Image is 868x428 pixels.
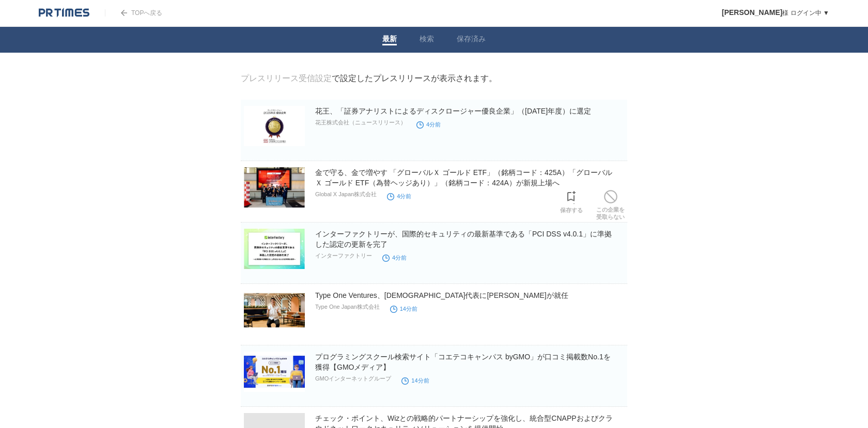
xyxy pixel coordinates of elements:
[420,35,434,45] a: 検索
[315,168,612,187] a: 金で守る、金で増やす 「グローバルＸ ゴールド ETF」（銘柄コード：425A）「グローバルＸ ゴールド ETF（為替ヘッジあり）」（銘柄コード：424A）が新規上場へ
[315,353,611,371] a: プログラミングスクール検索サイト「コエテコキャンパス byGMO」が口コミ掲載数No.1を獲得【GMOメディア】
[244,167,305,208] img: 金で守る、金で増やす 「グローバルＸ ゴールド ETF」（銘柄コード：425A）「グローバルＸ ゴールド ETF（為替ヘッジあり）」（銘柄コード：424A）が新規上場へ
[387,193,411,199] time: 4分前
[390,306,417,312] time: 14分前
[241,73,497,84] div: で設定したプレスリリースが表示されます。
[382,255,407,261] time: 4分前
[244,290,305,330] img: Type One Ventures、日本法人代表に廣島竜太郎氏が就任
[416,121,441,128] time: 4分前
[401,377,429,384] time: 14分前
[244,352,305,392] img: プログラミングスクール検索サイト「コエテコキャンパス byGMO」が口コミ掲載数No.1を獲得【GMOメディア】
[315,291,568,299] a: Type One Ventures、[DEMOGRAPHIC_DATA]代表に[PERSON_NAME]が就任
[315,230,612,248] a: インターファクトリーが、国際的セキュリティの最新基準である「PCI DSS v4.0.1」に準拠した認定の更新を完了
[722,9,829,17] a: [PERSON_NAME]様 ログイン中 ▼
[39,8,89,18] img: logo.png
[315,303,380,311] p: Type One Japan株式会社
[315,252,372,260] p: インターファクトリー
[315,119,406,126] p: 花王株式会社（ニュースリリース）
[244,106,305,146] img: 花王、「証券アナリストによるディスクロージャー優良企業」（2025年度）に選定
[382,35,397,45] a: 最新
[105,9,162,17] a: TOPへ戻る
[244,229,305,269] img: インターファクトリーが、国際的セキュリティの最新基準である「PCI DSS v4.0.1」に準拠した認定の更新を完了
[457,35,486,45] a: 保存済み
[121,10,127,16] img: arrow.png
[596,187,625,220] a: この企業を受取らない
[241,74,332,83] a: プレスリリース受信設定
[722,8,782,17] span: [PERSON_NAME]
[315,375,391,383] p: GMOインターネットグループ
[315,191,377,198] p: Global X Japan株式会社
[560,188,583,214] a: 保存する
[315,107,591,115] a: 花王、「証券アナリストによるディスクロージャー優良企業」（[DATE]年度）に選定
